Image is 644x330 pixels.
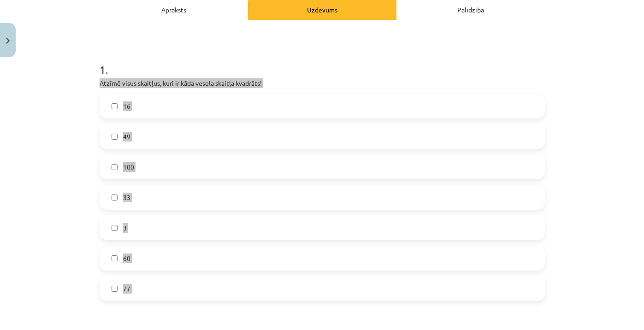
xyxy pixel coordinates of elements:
[112,255,118,261] input: 60
[123,253,130,263] span: 60
[123,132,130,141] span: 49
[112,225,118,231] input: 3
[100,47,545,76] h1: 1 .
[112,134,118,140] input: 49
[112,194,118,200] input: 33
[112,103,118,109] input: 16
[123,284,130,294] span: 77
[123,223,127,233] span: 3
[123,101,130,111] span: 16
[112,286,118,292] input: 77
[112,164,118,170] input: 100
[100,78,545,88] p: Atzīmē visus skaitļus, kuri ir kāda vesela skaitļa kvadrāts!
[123,162,134,172] span: 100
[6,38,10,44] img: icon-close-lesson-0947bae3869378f0d4975bcd49f059093ad1ed9edebbc8119c70593378902aed.svg
[123,193,130,202] span: 33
